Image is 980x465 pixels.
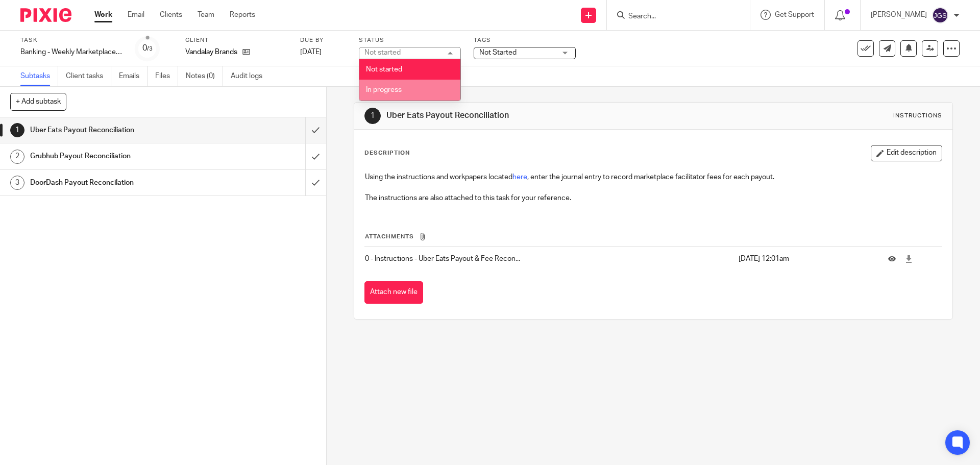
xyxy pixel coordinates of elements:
div: Banking - Weekly Marketplace Facilitator Payout Reconciliations (VAN) [20,47,122,57]
p: [PERSON_NAME] [871,10,927,20]
h1: Uber Eats Payout Reconciliation [386,110,675,121]
h1: DoorDash Payout Reconcilation [30,175,207,190]
button: Attach new file [364,281,423,304]
a: Subtasks [20,66,58,86]
a: Notes (0) [186,66,223,86]
a: Download [905,254,913,264]
div: 1 [10,123,24,137]
label: Tags [474,36,576,44]
label: Task [20,36,122,44]
h1: Grubhub Payout Reconciliation [30,149,207,164]
div: 0 [142,42,153,54]
span: Attachments [365,234,414,239]
div: 3 [10,176,24,190]
span: In progress [366,86,402,93]
label: Due by [300,36,346,44]
a: Client tasks [66,66,111,86]
div: Instructions [893,112,942,120]
p: Description [364,149,410,157]
a: Team [198,10,214,20]
span: [DATE] [300,48,322,56]
span: Not Started [479,49,517,56]
input: Search [627,12,719,21]
img: Pixie [20,8,71,22]
a: Email [128,10,144,20]
span: Not started [366,66,402,73]
div: 1 [364,108,381,124]
div: Banking - Weekly Marketplace Facilitator Payout Reconciliations ([GEOGRAPHIC_DATA]) [20,47,122,57]
a: Files [155,66,178,86]
button: + Add subtask [10,93,66,110]
span: Get Support [775,11,814,18]
h1: Uber Eats Payout Reconciliation [30,123,207,138]
label: Client [185,36,287,44]
p: The instructions are also attached to this task for your reference. [365,193,941,203]
img: svg%3E [932,7,948,23]
a: Audit logs [231,66,270,86]
a: here [512,174,527,181]
div: 2 [10,150,24,164]
a: Clients [160,10,182,20]
div: Not started [364,49,401,56]
p: [DATE] 12:01am [739,254,873,264]
p: Vandalay Brands [185,47,237,57]
p: 0 - Instructions - Uber Eats Payout & Fee Recon... [365,254,733,264]
a: Work [94,10,112,20]
a: Reports [230,10,255,20]
button: Edit description [871,145,942,161]
p: Using the instructions and workpapers located , enter the journal entry to record marketplace fac... [365,172,941,182]
a: Emails [119,66,148,86]
label: Status [359,36,461,44]
small: /3 [147,46,153,52]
